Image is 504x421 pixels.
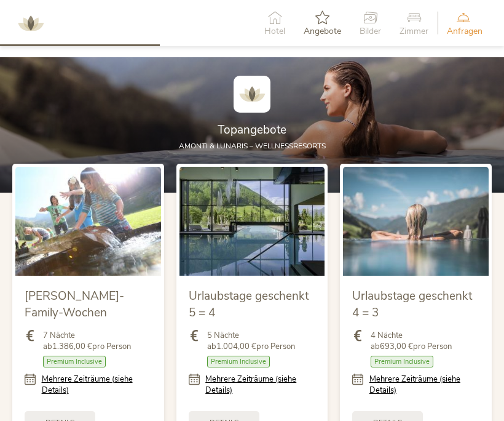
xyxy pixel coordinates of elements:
[43,330,131,352] span: 7 Nächte ab pro Person
[400,27,428,36] span: Zimmer
[52,341,92,352] b: 1.386,00 €
[380,341,413,352] b: 693,00 €
[216,341,256,352] b: 1.004,00 €
[12,5,49,42] img: AMONTI & LUNARIS Wellnessresort
[207,356,270,367] span: Premium Inclusive
[42,374,152,396] a: Mehrere Zeiträume (siehe Details)
[15,167,161,276] img: Sommer-Family-Wochen
[205,374,315,396] a: Mehrere Zeiträume (siehe Details)
[12,18,49,27] a: AMONTI & LUNARIS Wellnessresort
[369,374,479,396] a: Mehrere Zeiträume (siehe Details)
[371,330,452,352] span: 4 Nächte ab pro Person
[189,288,309,321] span: Urlaubstage geschenkt 5 = 4
[207,330,295,352] span: 5 Nächte ab pro Person
[343,167,489,276] img: Urlaubstage geschenkt 4 = 3
[360,27,381,36] span: Bilder
[264,27,285,36] span: Hotel
[218,122,286,138] span: Topangebote
[304,27,341,36] span: Angebote
[447,27,482,36] span: Anfragen
[179,167,325,276] img: Urlaubstage geschenkt 5 = 4
[371,356,433,367] span: Premium Inclusive
[234,76,270,113] img: AMONTI & LUNARIS Wellnessresort
[352,288,472,321] span: Urlaubstage geschenkt 4 = 3
[43,356,106,367] span: Premium Inclusive
[25,288,124,321] span: [PERSON_NAME]-Family-Wochen
[179,141,326,151] span: AMONTI & LUNARIS – Wellnessresorts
